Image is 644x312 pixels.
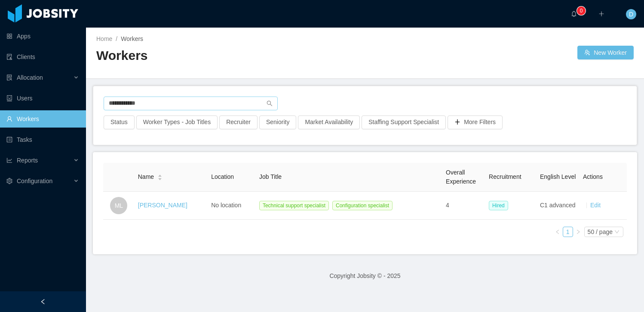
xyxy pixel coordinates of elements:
div: Sort [157,173,163,179]
i: icon: search [267,100,273,106]
span: Allocation [17,74,43,81]
span: Workers [121,35,143,42]
a: icon: appstoreApps [6,28,79,45]
span: Job Title [259,173,282,180]
span: Actions [583,173,603,180]
span: Technical support specialist [259,201,329,210]
button: icon: usergroup-addNew Worker [577,46,634,59]
i: icon: solution [6,75,12,81]
a: Home [96,35,112,42]
span: Location [211,173,234,180]
td: 4 [442,192,485,220]
a: Hired [489,202,512,209]
button: Market Availability [298,115,360,129]
button: Worker Types - Job Titles [136,115,218,129]
span: Configuration specialist [332,201,393,210]
span: Overall Experience [446,169,476,185]
i: icon: setting [6,178,12,184]
i: icon: down [614,229,619,235]
span: Configuration [17,178,52,184]
li: 1 [563,227,573,237]
a: icon: robotUsers [6,90,79,107]
h2: Workers [96,47,365,65]
li: Previous Page [552,227,563,237]
i: icon: line-chart [6,157,12,163]
i: icon: right [576,229,581,234]
button: icon: plusMore Filters [448,115,503,129]
a: icon: auditClients [6,48,79,66]
div: 50 / page [588,227,613,237]
a: icon: profileTasks [6,131,79,148]
span: Hired [489,201,508,210]
button: Recruiter [219,115,258,129]
td: No location [208,192,256,220]
a: [PERSON_NAME] [138,202,187,209]
span: D [629,9,633,19]
footer: Copyright Jobsity © - 2025 [86,261,644,291]
span: English Level [540,173,576,180]
i: icon: caret-up [158,174,163,176]
a: icon: userWorkers [6,110,79,128]
span: / [116,35,117,42]
span: Reports [17,157,38,164]
td: C1 advanced [537,192,580,220]
span: ML [115,197,123,214]
span: Recruitment [489,173,521,180]
span: Name [138,172,154,181]
a: Edit [590,202,601,209]
a: 1 [563,227,573,237]
i: icon: plus [598,11,604,17]
button: Staffing Support Specialist [362,115,446,129]
li: Next Page [573,227,583,237]
button: Seniority [259,115,296,129]
i: icon: caret-down [158,177,163,179]
button: Status [104,115,135,129]
sup: 0 [577,6,586,15]
i: icon: bell [571,11,577,17]
i: icon: left [555,229,560,234]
